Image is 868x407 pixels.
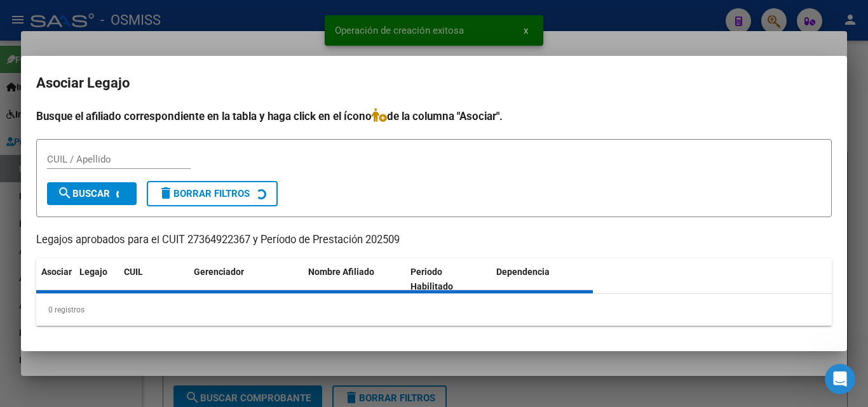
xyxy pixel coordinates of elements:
[158,188,250,199] span: Borrar Filtros
[147,181,278,206] button: Borrar Filtros
[57,188,110,199] span: Buscar
[405,258,491,300] datatable-header-cell: Periodo Habilitado
[47,182,137,205] button: Buscar
[36,258,74,300] datatable-header-cell: Asociar
[36,108,832,124] h4: Busque el afiliado correspondiente en la tabla y haga click en el ícono de la columna "Asociar".
[74,258,119,300] datatable-header-cell: Legajo
[79,267,107,277] span: Legajo
[57,185,72,201] mat-icon: search
[36,294,832,326] div: 0 registros
[36,71,832,95] h2: Asociar Legajo
[410,267,453,291] span: Periodo Habilitado
[303,258,405,300] datatable-header-cell: Nombre Afiliado
[36,232,832,248] p: Legajos aprobados para el CUIT 27364922367 y Período de Prestación 202509
[189,258,303,300] datatable-header-cell: Gerenciador
[119,258,189,300] datatable-header-cell: CUIL
[124,267,143,277] span: CUIL
[496,267,550,277] span: Dependencia
[825,364,855,394] iframe: Intercom live chat
[194,267,244,277] span: Gerenciador
[41,267,72,277] span: Asociar
[491,258,593,300] datatable-header-cell: Dependencia
[308,267,374,277] span: Nombre Afiliado
[158,185,173,201] mat-icon: delete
